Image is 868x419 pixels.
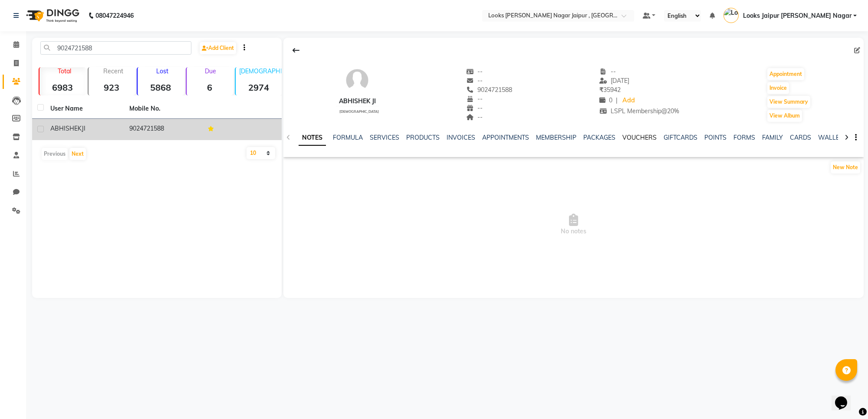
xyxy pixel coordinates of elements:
button: View Summary [767,96,810,108]
span: No notes [283,181,864,268]
th: Mobile No. [124,99,203,119]
span: ABHISHEK [50,124,82,132]
b: 08047224946 [95,3,134,28]
strong: 5868 [138,82,184,93]
input: Search by Name/Mobile/Email/Code [40,41,191,55]
p: Recent [92,67,135,75]
span: 35942 [599,86,621,94]
span: -- [466,95,483,103]
span: -- [466,113,483,121]
a: Add Client [200,42,236,54]
span: -- [599,68,616,75]
span: -- [466,68,483,75]
span: JI [82,124,85,132]
div: Back to Client [287,42,305,59]
span: 9024721588 [466,86,512,94]
img: avatar [344,67,370,93]
a: MEMBERSHIP [536,134,576,141]
a: PACKAGES [583,134,615,141]
span: -- [466,104,483,112]
td: 9024721588 [124,119,203,140]
button: View Album [767,110,802,122]
p: Due [188,67,233,75]
p: [DEMOGRAPHIC_DATA] [239,67,282,75]
a: WALLET [818,134,843,141]
iframe: chat widget [832,384,859,410]
a: POINTS [704,134,727,141]
a: NOTES [299,130,326,146]
a: VOUCHERS [622,134,657,141]
button: Next [69,148,86,160]
a: CARDS [790,134,811,141]
button: Appointment [767,68,804,80]
a: GIFTCARDS [664,134,697,141]
p: Lost [141,67,184,75]
span: [DEMOGRAPHIC_DATA] [339,109,379,114]
strong: 6983 [39,82,86,93]
img: Looks Jaipur Malviya Nagar [723,8,739,23]
p: Total [43,67,86,75]
strong: 2974 [236,82,282,93]
img: logo [22,3,82,28]
a: SERVICES [370,134,399,141]
button: New Note [831,161,860,173]
a: Add [621,95,636,107]
span: -- [466,77,483,85]
span: | [616,96,618,105]
a: APPOINTMENTS [482,134,529,141]
span: LSPL Membership@20% [599,107,679,115]
a: PRODUCTS [406,134,440,141]
span: [DATE] [599,77,629,85]
span: ₹ [599,86,603,94]
div: ABHISHEK JI [336,97,379,106]
a: FAMILY [762,134,783,141]
a: INVOICES [447,134,475,141]
span: Looks Jaipur [PERSON_NAME] Nagar [743,11,852,20]
span: 0 [599,96,612,104]
strong: 923 [89,82,135,93]
strong: 6 [187,82,233,93]
a: FORMS [733,134,755,141]
th: User Name [45,99,124,119]
button: Invoice [767,82,789,94]
a: FORMULA [333,134,363,141]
